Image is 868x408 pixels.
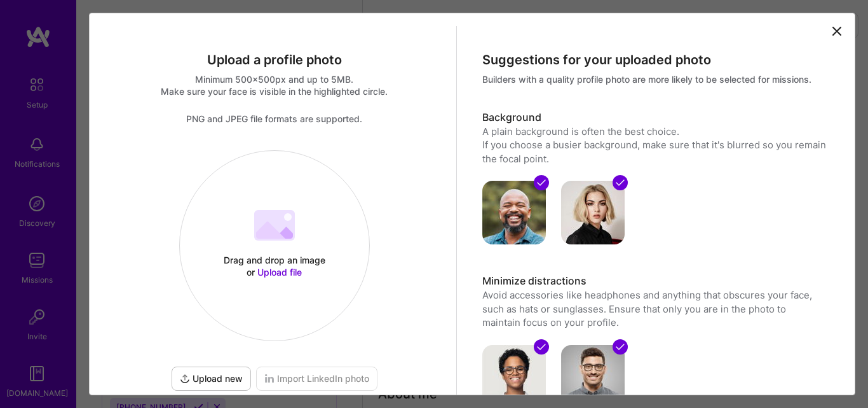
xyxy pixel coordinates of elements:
div: If you choose a busier background, make sure that it's blurred so you remain the focal point. [482,138,827,165]
button: Upload new [172,367,251,391]
img: avatar [561,181,625,244]
div: Upload a profile photo [102,52,447,68]
div: Drag and drop an image or [220,254,329,278]
div: A plain background is often the best choice. [482,125,827,138]
h3: Minimize distractions [482,274,827,288]
img: avatar [482,181,546,244]
span: Import LinkedIn photo [264,372,369,385]
div: Make sure your face is visible in the highlighted circle. [102,85,447,97]
i: icon UploadDark [180,374,190,384]
h3: Background [482,111,827,125]
div: Suggestions for your uploaded photo [482,52,827,68]
button: Import LinkedIn photo [256,367,377,391]
i: icon LinkedInDarkV2 [264,374,275,384]
p: Avoid accessories like headphones and anything that obscures your face, such as hats or sunglasse... [482,288,827,329]
span: Upload file [257,267,302,278]
span: Upload new [180,372,243,385]
div: Minimum 500x500px and up to 5MB. [102,73,447,85]
div: Builders with a quality profile photo are more likely to be selected for missions. [482,73,827,85]
div: PNG and JPEG file formats are supported. [102,113,447,125]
